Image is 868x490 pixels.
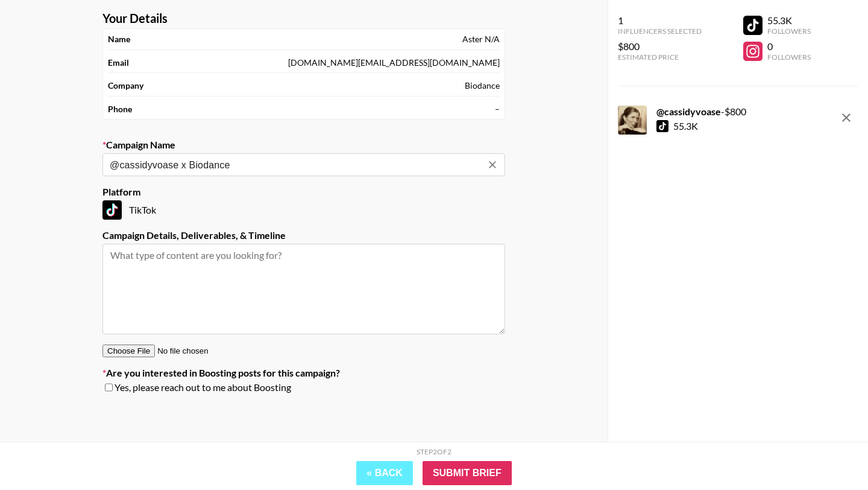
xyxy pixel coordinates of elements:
[767,40,811,52] div: 0
[656,106,721,117] strong: @ cassidyvoase
[618,14,702,27] div: 1
[656,106,746,118] div: - $ 800
[767,27,811,36] div: Followers
[288,57,500,68] div: [DOMAIN_NAME][EMAIL_ADDRESS][DOMAIN_NAME]
[102,229,505,241] label: Campaign Details, Deliverables, & Timeline
[102,139,505,151] label: Campaign Name
[423,461,512,485] input: Submit Brief
[102,367,505,379] label: Are you interested in Boosting posts for this campaign?
[618,27,702,36] div: Influencers Selected
[462,34,500,45] div: Aster N/A
[834,106,858,130] button: remove
[484,156,501,173] button: Clear
[465,80,500,91] div: Biodance
[767,52,811,62] div: Followers
[102,200,122,220] img: TikTok
[110,158,482,172] input: Old Town Road - Lil Nas X + Billy Ray Cyrus
[495,104,500,115] div: –
[102,11,168,26] strong: Your Details
[108,104,132,115] strong: Phone
[417,447,451,456] div: Step 2 of 2
[115,381,291,393] span: Yes, please reach out to me about Boosting
[618,52,702,62] div: Estimated Price
[356,461,413,485] button: « Back
[767,14,811,27] div: 55.3K
[673,120,698,132] div: 55.3K
[108,80,143,91] strong: Company
[108,34,130,45] strong: Name
[102,186,505,198] label: Platform
[618,40,702,52] div: $800
[102,200,505,220] div: TikTok
[108,57,129,68] strong: Email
